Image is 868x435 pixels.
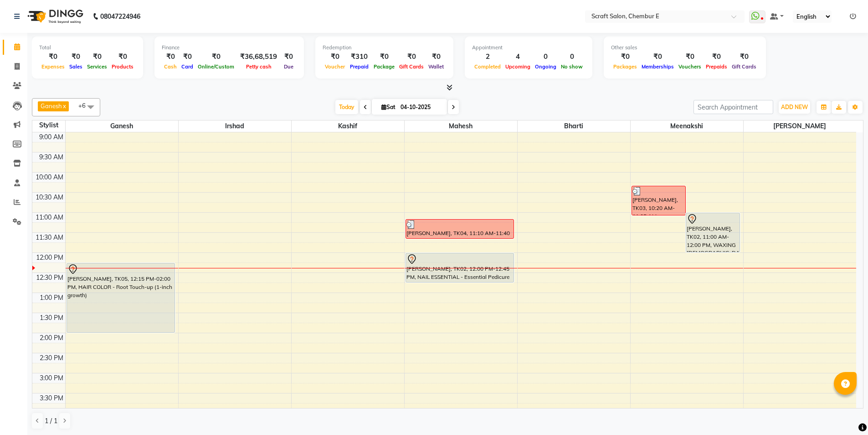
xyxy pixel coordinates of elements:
[162,63,179,70] span: Cash
[611,63,639,70] span: Packages
[38,373,65,383] div: 3:00 PM
[830,398,859,426] iframe: chat widget
[281,52,297,62] div: ₹0
[34,233,65,242] div: 11:30 AM
[398,100,443,114] input: 2025-10-04
[34,253,65,262] div: 12:00 PM
[781,104,808,110] span: ADD NEW
[39,52,67,62] div: ₹0
[179,52,195,62] div: ₹0
[62,102,66,110] a: x
[67,63,85,70] span: Sales
[631,121,743,132] span: Meenakshi
[371,52,397,62] div: ₹0
[335,100,358,114] span: Today
[162,44,297,52] div: Finance
[503,52,533,62] div: 4
[323,52,347,62] div: ₹0
[109,52,136,62] div: ₹0
[639,52,676,62] div: ₹0
[744,121,857,132] span: [PERSON_NAME]
[34,193,65,202] div: 10:30 AM
[371,63,397,70] span: Package
[38,353,65,363] div: 2:30 PM
[38,293,65,303] div: 1:00 PM
[37,132,65,142] div: 9:00 AM
[729,63,759,70] span: Gift Cards
[67,52,85,62] div: ₹0
[323,63,347,70] span: Voucher
[729,52,759,62] div: ₹0
[109,63,136,70] span: Products
[426,63,446,70] span: Wallet
[676,63,704,70] span: Vouchers
[533,63,559,70] span: Ongoing
[639,63,676,70] span: Memberships
[323,44,446,52] div: Redemption
[100,4,140,29] b: 08047224946
[162,52,179,62] div: ₹0
[676,52,704,62] div: ₹0
[244,63,274,70] span: Petty cash
[704,52,729,62] div: ₹0
[195,52,236,62] div: ₹0
[779,101,810,114] button: ADD NEW
[41,102,62,110] span: Ganesh
[611,52,639,62] div: ₹0
[32,121,65,130] div: Stylist
[406,253,514,282] div: [PERSON_NAME], TK02, 12:00 PM-12:45 PM, NAIL ESSENTIAL - Essential Pedicure
[34,213,65,222] div: 11:00 AM
[397,63,426,70] span: Gift Cards
[39,63,67,70] span: Expenses
[85,63,109,70] span: Services
[67,263,175,332] div: [PERSON_NAME], TK05, 12:15 PM-02:00 PM, HAIR COLOR - Root Touch-up (1-inch growth)
[179,121,291,132] span: Irshad
[23,4,86,29] img: logo
[236,52,281,62] div: ₹36,68,519
[472,52,503,62] div: 2
[282,63,296,70] span: Due
[559,52,585,62] div: 0
[559,63,585,70] span: No show
[85,52,109,62] div: ₹0
[34,273,65,283] div: 12:30 PM
[472,44,585,52] div: Appointment
[78,102,92,109] span: +6
[686,213,740,252] div: [PERSON_NAME], TK02, 11:00 AM-12:00 PM, WAXING [DEMOGRAPHIC_DATA] - Full Arms
[533,52,559,62] div: 0
[611,44,759,52] div: Other sales
[39,44,136,52] div: Total
[37,152,65,162] div: 9:30 AM
[38,333,65,343] div: 2:00 PM
[66,121,178,132] span: Ganesh
[348,63,371,70] span: Prepaid
[45,416,57,426] span: 1 / 1
[38,313,65,323] div: 1:30 PM
[693,100,773,114] input: Search Appointment
[472,63,503,70] span: Completed
[195,63,236,70] span: Online/Custom
[405,121,517,132] span: Mahesh
[179,63,195,70] span: Card
[347,52,371,62] div: ₹310
[632,186,685,215] div: [PERSON_NAME], TK03, 10:20 AM-11:05 AM, THREADING - Eyebrows (₹80),THREADING - Chin (₹50),THREADI...
[704,63,729,70] span: Prepaids
[379,104,398,110] span: Sat
[34,173,65,182] div: 10:00 AM
[292,121,404,132] span: Kashif
[406,220,514,238] div: [PERSON_NAME], TK04, 11:10 AM-11:40 AM, NAIL ESSENTIALS - Cut and File (₹100)
[38,393,65,403] div: 3:30 PM
[426,52,446,62] div: ₹0
[397,52,426,62] div: ₹0
[503,63,533,70] span: Upcoming
[518,121,630,132] span: Bharti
